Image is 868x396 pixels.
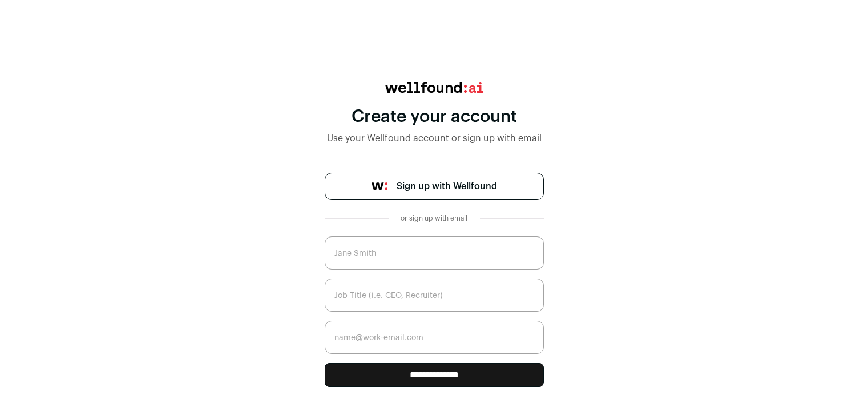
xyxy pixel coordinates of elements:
img: wellfound-symbol-flush-black-fb3c872781a75f747ccb3a119075da62bfe97bd399995f84a933054e44a575c4.png [372,182,387,190]
img: wellfound:ai [385,82,483,93]
a: Sign up with Wellfound [325,173,544,200]
div: Create your account [325,107,544,127]
input: name@work-email.com [325,321,544,354]
input: Jane Smith [325,236,544,270]
div: Use your Wellfound account or sign up with email [325,132,544,145]
input: Job Title (i.e. CEO, Recruiter) [325,279,544,312]
div: or sign up with email [398,214,471,223]
span: Sign up with Wellfound [397,179,497,193]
